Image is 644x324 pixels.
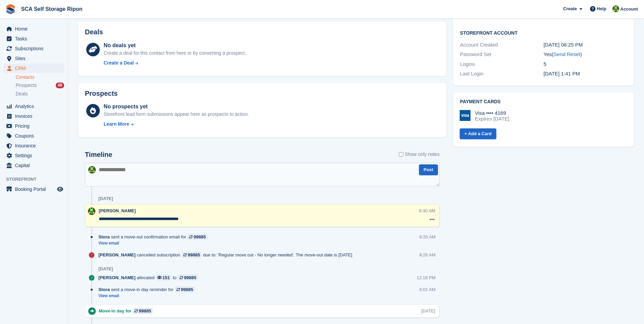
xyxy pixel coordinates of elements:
span: Prospects [16,82,37,89]
div: Expires [DATE] [475,116,509,122]
div: Move-in day for [99,308,156,314]
span: Insurance [15,141,56,150]
span: Capital [15,161,56,170]
a: Create a Deal [104,59,246,67]
div: 99885 [194,234,206,240]
span: Stora [98,234,110,240]
span: Create [563,5,577,12]
div: [DATE] 08:25 PM [544,41,627,49]
h2: Payment cards [460,99,627,105]
a: 99885 [175,286,195,293]
a: menu [3,161,64,170]
span: Invoices [15,111,56,121]
div: Yes [544,51,627,58]
div: No deals yet [104,41,246,50]
a: 99885 [133,308,153,314]
a: menu [3,151,64,160]
a: 99885 [178,274,198,281]
div: sent a move-out confirmation email for [98,234,211,240]
span: Tasks [15,34,56,43]
div: [DATE] [98,266,113,272]
a: menu [3,131,64,141]
span: Sites [15,54,56,63]
div: 8:26 AM [419,234,436,240]
button: Post [419,164,438,176]
h2: Storefront Account [460,29,627,36]
div: 99885 [184,274,196,281]
div: Last Login [460,70,544,78]
div: sent a move-in day reminder for [98,286,198,293]
span: Account [620,6,638,13]
a: menu [3,111,64,121]
div: 8:26 AM [419,252,436,258]
span: ( ) [552,51,582,57]
a: menu [3,34,64,43]
span: CRM [15,64,56,73]
span: [PERSON_NAME] [98,274,135,281]
span: Settings [15,151,56,160]
a: 151 [156,274,171,281]
div: cancelled subscription due to: 'Regular move out - No longer needed'. The move-out date is [DATE] [98,252,356,258]
a: Preview store [56,185,64,193]
div: Create a Deal [104,59,134,67]
span: [PERSON_NAME] [98,252,135,258]
div: [DATE] [98,196,113,201]
a: SCA Self Storage Ripon [18,3,85,15]
div: No prospects yet [104,103,249,111]
span: Analytics [15,102,56,111]
a: menu [3,64,64,73]
time: 2025-08-13 12:41:27 UTC [544,71,580,76]
span: Coupons [15,131,56,141]
a: Learn More [104,121,249,128]
a: menu [3,44,64,53]
a: View email [98,240,211,246]
a: menu [3,121,64,131]
div: 151 [163,274,170,281]
h2: Prospects [85,90,118,97]
div: 99885 [181,286,193,293]
div: Account Created [460,41,544,49]
label: Show only notes [399,151,440,158]
a: menu [3,24,64,34]
a: menu [3,54,64,63]
div: Password Set [460,51,544,58]
div: 12:18 PM [417,274,436,281]
div: Visa •••• 4169 [475,110,509,116]
img: Kelly Neesham [88,208,95,215]
img: Kelly Neesham [612,5,619,12]
a: View email [98,293,198,299]
div: 5 [544,60,627,68]
div: allocated to [98,274,201,281]
a: 99885 [187,234,207,240]
div: Storefront lead form submissions appear here as prospects to action. [104,111,249,118]
a: menu [3,141,64,150]
a: + Add a Card [460,128,496,140]
h2: Deals [85,28,103,36]
a: menu [3,184,64,194]
div: 99885 [139,308,151,314]
div: Logins [460,60,544,68]
span: Storefront [6,176,68,183]
img: Visa Logo [460,110,471,121]
div: Create a deal for this contact from here or by converting a prospect. [104,50,246,57]
a: menu [3,102,64,111]
div: Learn More [104,121,129,128]
div: 8:30 AM [419,208,435,214]
span: Home [15,24,56,34]
span: Subscriptions [15,44,56,53]
a: 99885 [182,252,202,258]
span: Booking Portal [15,184,56,194]
div: [DATE] [421,308,435,314]
img: Kelly Neesham [88,166,96,174]
input: Show only notes [399,151,403,158]
h2: Timeline [85,151,112,159]
span: Help [597,5,606,12]
div: 99885 [188,252,200,258]
a: Send Reset [554,51,580,57]
span: Pricing [15,121,56,131]
span: Stora [98,286,110,293]
img: stora-icon-8386f47178a22dfd0bd8f6a31ec36ba5ce8667c1dd55bd0f319d3a0aa187defe.svg [5,4,16,14]
a: Contacts [16,74,64,80]
span: [PERSON_NAME] [99,208,136,213]
div: 49 [56,83,64,88]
